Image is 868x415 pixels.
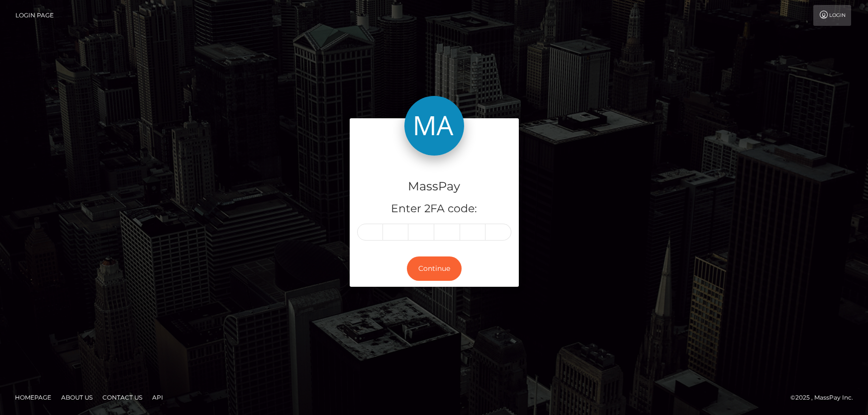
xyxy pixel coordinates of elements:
[357,178,511,195] h4: MassPay
[11,390,55,405] a: Homepage
[407,256,462,281] button: Continue
[357,201,511,217] h5: Enter 2FA code:
[15,5,54,26] a: Login Page
[98,390,146,405] a: Contact Us
[404,96,464,156] img: MassPay
[790,392,861,403] div: © 2025 , MassPay Inc.
[148,390,167,405] a: API
[813,5,851,26] a: Login
[57,390,96,405] a: About Us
